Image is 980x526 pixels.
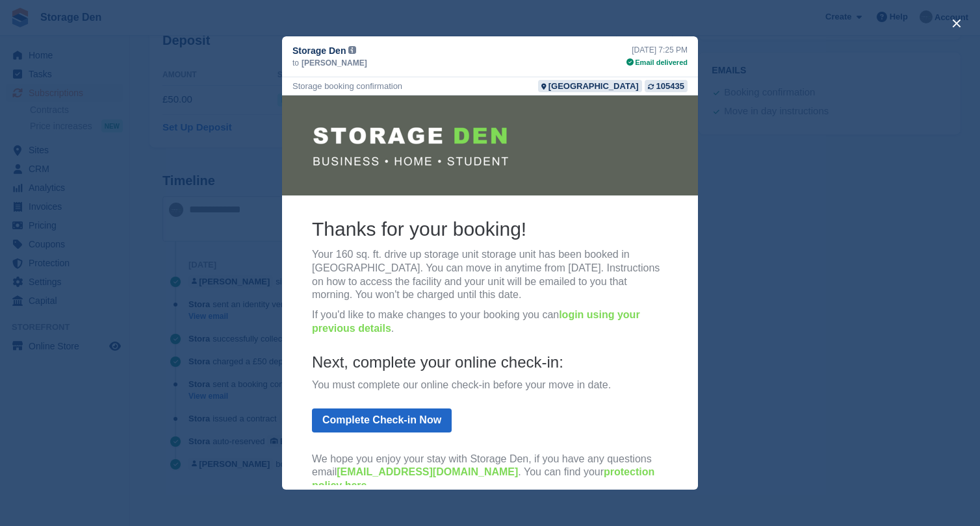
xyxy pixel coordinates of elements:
[292,57,299,69] span: to
[656,80,684,92] div: 105435
[55,371,236,382] a: [EMAIL_ADDRESS][DOMAIN_NAME]
[30,11,251,90] img: Storage Den Logo
[30,121,386,146] h2: Thanks for your booking!
[645,80,688,92] a: 105435
[292,80,402,92] div: Storage booking confirmation
[30,214,358,238] a: login using your previous details
[30,313,170,337] a: Complete Check-in Now
[30,153,386,207] p: Your 160 sq. ft. drive up storage unit storage unit has been booked in [GEOGRAPHIC_DATA]. You can...
[30,357,386,397] p: We hope you enjoy your stay with Storage Den, if you have any questions email . You can find your .
[30,213,386,240] p: If you'd like to make changes to your booking you can .
[30,257,386,277] h4: Next, complete your online check-in:
[626,57,688,68] div: Email delivered
[292,44,346,57] span: Storage Den
[538,80,642,92] a: [GEOGRAPHIC_DATA]
[548,80,639,92] div: [GEOGRAPHIC_DATA]
[626,44,688,56] div: [DATE] 7:25 PM
[946,13,967,34] button: close
[348,46,356,54] img: icon-info-grey-7440780725fd019a000dd9b08b2336e03edf1995a4989e88bcd33f0948082b44.svg
[30,283,386,297] p: You must complete our online check-in before your move in date.
[302,57,367,69] span: [PERSON_NAME]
